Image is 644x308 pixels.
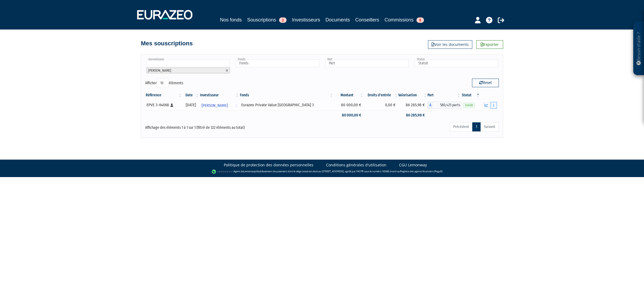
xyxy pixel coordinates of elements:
a: Conseillers [355,16,379,24]
th: Droits d'entrée: activer pour trier la colonne par ordre croissant [364,91,398,100]
div: EPVE 3-64068 [147,102,180,108]
th: Fonds: activer pour trier la colonne par ordre croissant [239,91,334,100]
span: A [427,102,433,109]
a: Voir les documents [428,40,472,49]
a: Exporter [476,40,503,49]
td: 80 000,00 € [334,100,364,111]
i: [Français] Personne physique [170,104,173,107]
td: 86 285,98 € [398,100,427,111]
button: Reset [472,79,499,87]
span: [PERSON_NAME] [148,68,171,72]
div: - Agent de (établissement de paiement dont le siège social est situé au [STREET_ADDRESS], agréé p... [5,169,639,174]
select: Afficheréléments [157,79,169,88]
span: 2 [279,17,287,23]
th: Part: activer pour trier la colonne par ordre croissant [427,91,461,100]
a: CGU Lemonway [399,162,427,168]
td: 80 000,00 € [334,111,364,120]
img: 1732889491-logotype_eurazeo_blanc_rvb.png [137,10,192,20]
div: Affichage des éléments 1 à 1 sur 1 (filtré de 322 éléments au total) [145,122,288,130]
a: Documents [325,16,350,24]
th: Investisseur: activer pour trier la colonne par ordre croissant [199,91,239,100]
h4: Mes souscriptions [141,40,193,47]
a: Nos fonds [220,16,242,24]
a: Commissions8 [385,16,424,24]
th: Date: activer pour trier la colonne par ordre croissant [182,91,199,100]
img: logo-lemonway.png [212,169,232,174]
a: 1 [472,122,481,131]
div: Eurazeo Private Value [GEOGRAPHIC_DATA] 3 [241,102,332,108]
th: Référence : activer pour trier la colonne par ordre croissant [145,91,182,100]
th: Valorisation: activer pour trier la colonne par ordre croissant [398,91,427,100]
i: Voir l'investisseur [235,101,237,111]
a: Politique de protection des données personnelles [224,162,313,168]
a: Lemonway [244,170,256,173]
div: A - Eurazeo Private Value Europe 3 [427,102,461,109]
a: [PERSON_NAME] [199,100,239,111]
a: Investisseurs [292,16,320,24]
span: Valide [463,103,475,108]
span: [PERSON_NAME] [202,101,228,111]
span: 8 [416,17,424,23]
a: Registre des agents financiers (Regafi) [400,170,442,173]
td: 86 285,98 € [398,111,427,120]
div: [DATE] [184,102,197,108]
a: Souscriptions2 [247,16,287,24]
a: Conditions générales d'utilisation [326,162,386,168]
span: 580,425 parts [433,102,461,109]
th: Statut : activer pour trier la colonne par ordre d&eacute;croissant [461,91,480,100]
td: 0,00 € [364,100,398,111]
p: Besoin d'aide ? [636,24,642,73]
label: Afficher éléments [145,79,183,88]
th: Montant: activer pour trier la colonne par ordre croissant [334,91,364,100]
